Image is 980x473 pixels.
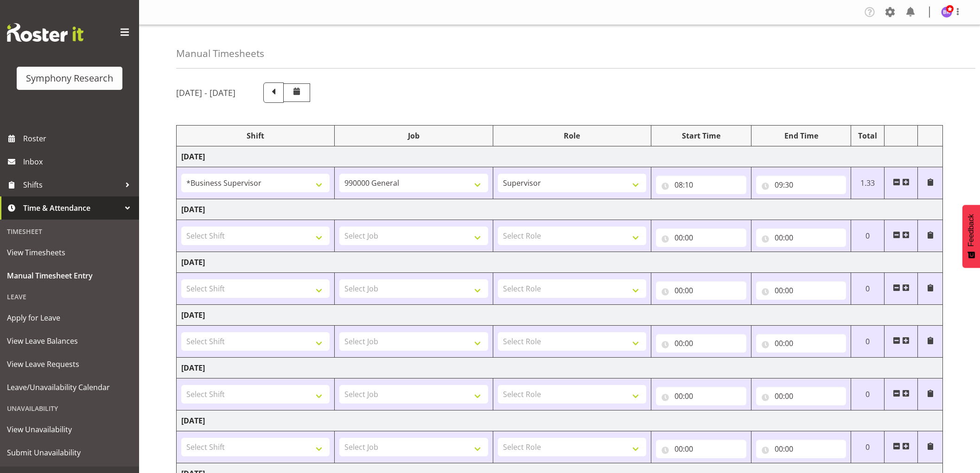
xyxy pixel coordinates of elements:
[756,176,846,194] input: Click to select...
[7,23,83,42] img: Rosterit website logo
[7,446,132,460] span: Submit Unavailability
[2,329,137,353] a: View Leave Balances
[756,130,846,141] div: End Time
[181,130,330,141] div: Shift
[656,387,746,405] input: Click to select...
[656,176,746,194] input: Click to select...
[756,440,846,458] input: Click to select...
[756,281,846,300] input: Click to select...
[177,199,943,220] td: [DATE]
[2,306,137,329] a: Apply for Leave
[856,130,879,141] div: Total
[7,380,132,394] span: Leave/Unavailability Calendar
[656,334,746,353] input: Click to select...
[851,273,885,305] td: 0
[23,201,121,215] span: Time & Attendance
[2,441,137,464] a: Submit Unavailability
[2,264,137,287] a: Manual Timesheet Entry
[656,228,746,247] input: Click to select...
[7,311,132,325] span: Apply for Leave
[851,378,885,410] td: 0
[7,357,132,371] span: View Leave Requests
[7,246,132,259] span: View Timesheets
[656,440,746,458] input: Click to select...
[962,205,980,268] button: Feedback - Show survey
[756,228,846,247] input: Click to select...
[2,287,137,306] div: Leave
[2,353,137,376] a: View Leave Requests
[2,399,137,418] div: Unavailability
[7,334,132,348] span: View Leave Balances
[23,178,121,192] span: Shifts
[23,155,134,169] span: Inbox
[851,220,885,252] td: 0
[2,241,137,264] a: View Timesheets
[756,387,846,405] input: Click to select...
[756,334,846,353] input: Click to select...
[2,418,137,441] a: View Unavailability
[339,130,488,141] div: Job
[176,88,235,98] h5: [DATE] - [DATE]
[177,305,943,326] td: [DATE]
[941,6,952,18] img: bhavik-kanna1260.jpg
[177,146,943,167] td: [DATE]
[656,281,746,300] input: Click to select...
[7,269,132,283] span: Manual Timesheet Entry
[26,71,113,85] div: Symphony Research
[2,376,137,399] a: Leave/Unavailability Calendar
[23,132,134,145] span: Roster
[851,167,885,199] td: 1.33
[851,431,885,463] td: 0
[7,423,132,436] span: View Unavailability
[851,326,885,358] td: 0
[498,130,646,141] div: Role
[2,222,137,241] div: Timesheet
[177,410,943,431] td: [DATE]
[177,358,943,378] td: [DATE]
[967,214,975,246] span: Feedback
[656,130,746,141] div: Start Time
[176,48,264,59] h4: Manual Timesheets
[177,252,943,273] td: [DATE]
